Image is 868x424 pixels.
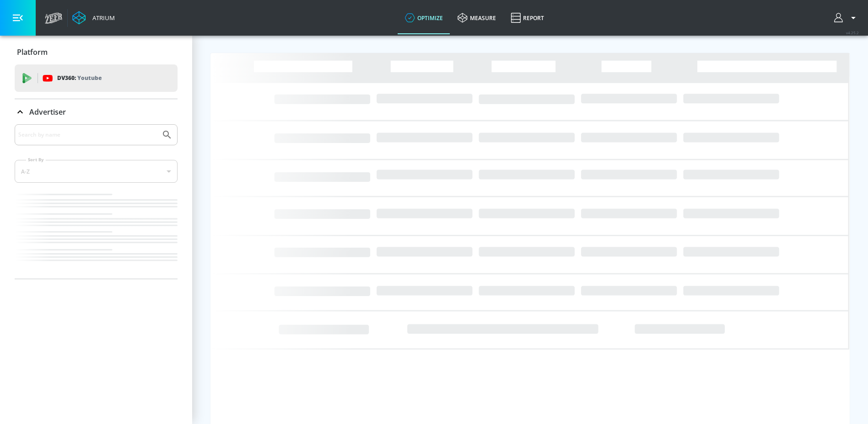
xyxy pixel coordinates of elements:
span: v 4.25.2 [846,30,859,35]
div: Advertiser [15,124,178,279]
input: Search by name [18,129,157,141]
p: Youtube [77,73,102,83]
div: Platform [15,39,178,65]
a: Atrium [72,11,115,25]
a: optimize [398,1,450,34]
p: Platform [17,47,48,57]
label: Sort By [26,157,46,163]
p: Advertiser [29,107,66,117]
div: Atrium [89,14,115,22]
a: measure [450,1,503,34]
a: Report [503,1,551,34]
div: Advertiser [15,99,178,125]
div: DV360: Youtube [15,64,178,92]
p: DV360: [57,73,102,83]
div: A-Z [15,160,178,183]
nav: list of Advertiser [15,190,178,279]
